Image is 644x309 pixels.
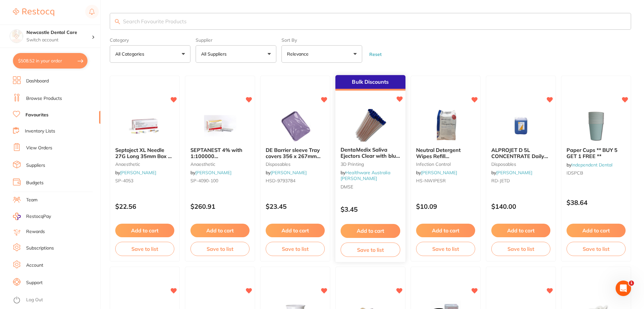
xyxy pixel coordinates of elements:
[271,170,307,176] a: [PERSON_NAME]
[26,29,92,36] h4: Newcastle Dental Care
[571,162,612,168] a: Independent Dental
[115,51,147,57] p: All Categories
[115,203,174,210] p: $22.56
[13,213,21,220] img: RestocqPay
[491,147,548,171] span: ALPROJET D 5L CONCENTRATE Daily Evacuator Cleaner Bottle
[341,147,400,159] b: DentaMedix Saliva Ejectors Clear with blue tip 100/Bag
[266,147,321,165] span: DE Barrier sleeve Tray covers 356 x 267mm Box of 500
[26,180,44,186] a: Budgets
[349,109,392,142] img: DentaMedix Saliva Ejectors Clear with blue tip 100/Bag
[281,37,362,43] label: Sort By
[266,224,325,237] button: Add to cart
[115,147,174,159] b: Septoject XL Needle 27G Long 35mm Box of 100
[491,170,532,176] span: by
[26,37,92,43] p: Switch account
[190,242,250,256] button: Save to list
[190,162,250,167] small: anaesthetic
[25,128,55,134] a: Inventory Lists
[567,170,583,176] span: IDSPCB
[266,162,325,167] small: disposables
[266,147,325,159] b: DE Barrier sleeve Tray covers 356 x 267mm Box of 500
[26,245,54,251] a: Subscriptions
[416,170,457,176] span: by
[26,213,51,220] span: RestocqPay
[567,162,612,168] span: by
[26,229,45,235] a: Rewards
[416,203,475,210] p: $10.09
[13,53,87,69] button: $508.52 in your order
[567,199,626,206] p: $38.64
[266,178,295,184] span: HSD-9793784
[629,281,634,286] span: 1
[567,224,626,237] button: Add to cart
[115,170,156,176] span: by
[341,162,400,167] small: 3D Printing
[190,203,250,210] p: $260.91
[491,224,550,237] button: Add to cart
[341,242,400,257] button: Save to list
[110,45,190,63] button: All Categories
[124,110,166,142] img: Septoject XL Needle 27G Long 35mm Box of 100
[416,242,475,256] button: Save to list
[341,206,400,213] p: $3.45
[281,45,362,63] button: Relevance
[115,147,173,165] span: Septoject XL Needle 27G Long 35mm Box of 100
[287,51,311,57] p: Relevance
[491,242,550,256] button: Save to list
[341,170,390,182] a: Healthware Australia [PERSON_NAME]
[491,203,550,210] p: $140.00
[199,110,241,142] img: SEPTANEST 4% with 1:100000 adrenalin 2.2ml 2xBox 50 GOLD
[500,110,542,142] img: ALPROJET D 5L CONCENTRATE Daily Evacuator Cleaner Bottle
[115,178,133,184] span: SP-4053
[120,170,156,176] a: [PERSON_NAME]
[26,262,43,269] a: Account
[491,178,510,184] span: RD-JETD
[26,197,37,203] a: Team
[496,170,532,176] a: [PERSON_NAME]
[13,213,51,220] a: RestocqPay
[26,145,52,151] a: View Orders
[195,170,231,176] a: [PERSON_NAME]
[616,281,631,296] iframe: Intercom live chat
[26,162,45,169] a: Suppliers
[266,170,307,176] span: by
[341,170,390,182] span: by
[575,110,617,142] img: Paper Cups ** BUY 5 GET 1 FREE **
[13,5,54,20] a: Restocq Logo
[335,75,405,91] div: Bulk Discounts
[26,95,62,102] a: Browse Products
[13,8,54,16] img: Restocq Logo
[416,147,471,171] span: Neutral Detergent Wipes Refill [PERSON_NAME] 220 pack
[416,147,475,159] b: Neutral Detergent Wipes Refill HENRY SCHEIN 220 pack
[274,110,316,142] img: DE Barrier sleeve Tray covers 356 x 267mm Box of 500
[416,178,446,184] span: HS-NWIPESR
[26,280,43,286] a: Support
[266,203,325,210] p: $23.45
[190,170,231,176] span: by
[201,51,229,57] p: All Suppliers
[115,242,174,256] button: Save to list
[341,224,400,238] button: Add to cart
[190,224,250,237] button: Add to cart
[367,51,383,57] button: Reset
[425,110,467,142] img: Neutral Detergent Wipes Refill HENRY SCHEIN 220 pack
[196,45,276,63] button: All Suppliers
[26,297,43,303] a: Log Out
[567,147,626,159] b: Paper Cups ** BUY 5 GET 1 FREE **
[110,13,631,30] input: Search Favourite Products
[567,242,626,256] button: Save to list
[110,37,190,43] label: Category
[190,147,250,159] b: SEPTANEST 4% with 1:100000 adrenalin 2.2ml 2xBox 50 GOLD
[421,170,457,176] a: [PERSON_NAME]
[491,162,550,167] small: disposables
[26,112,48,118] a: Favourites
[341,147,400,165] span: DentaMedix Saliva Ejectors Clear with blue tip 100/Bag
[115,224,174,237] button: Add to cart
[26,78,49,84] a: Dashboard
[10,30,23,43] img: Newcastle Dental Care
[491,147,550,159] b: ALPROJET D 5L CONCENTRATE Daily Evacuator Cleaner Bottle
[567,147,618,159] span: Paper Cups ** BUY 5 GET 1 FREE **
[416,224,475,237] button: Add to cart
[115,162,174,167] small: anaesthetic
[13,295,98,305] button: Log Out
